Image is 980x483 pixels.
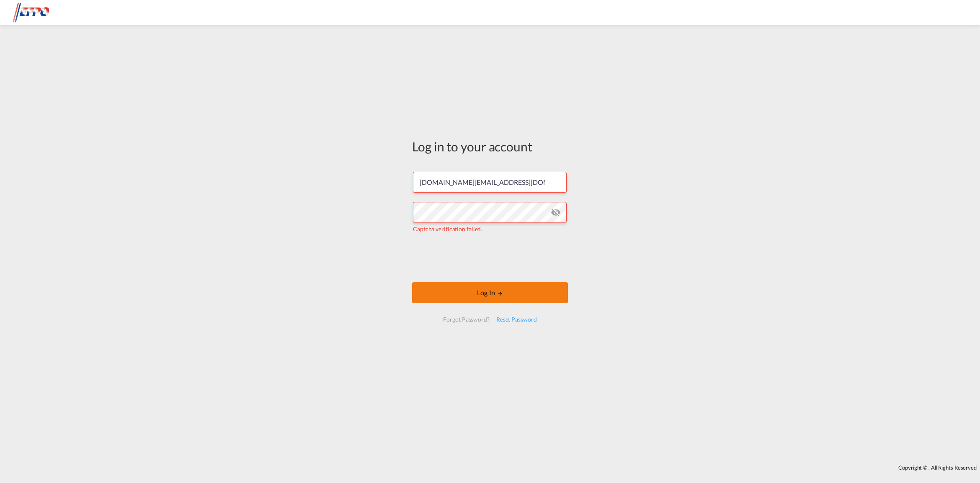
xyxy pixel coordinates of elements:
[440,312,493,327] div: Forgot Password?
[412,282,568,303] button: LOGIN
[493,312,540,327] div: Reset Password
[413,172,567,193] input: Enter email/phone number
[13,3,69,22] img: d38966e06f5511efa686cdb0e1f57a29.png
[413,225,482,233] span: Captcha verification failed.
[426,241,554,274] iframe: reCAPTCHA
[551,207,561,217] md-icon: icon-eye-off
[412,138,568,155] div: Log in to your account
